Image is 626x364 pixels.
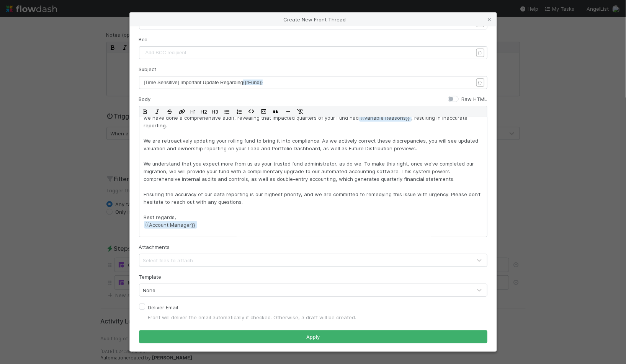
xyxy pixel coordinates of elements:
div: Front will deliver the email automatically if checked. Otherwise, a draft will be created. [148,314,487,321]
button: H1 [188,106,199,117]
button: { } [476,49,484,57]
span: [Time Sensitive] Important Update Regarding [144,80,263,85]
button: Bullet List [221,106,233,117]
span: {{Variable Reasons [359,114,412,122]
button: Apply [139,330,487,343]
button: Italic [152,106,164,117]
label: Raw HTML [462,95,487,103]
div: Create New Front Thread [130,13,497,26]
button: Strikethrough [164,106,176,117]
div: None [143,286,156,294]
button: Horizontal Rule [282,106,294,117]
label: Template [139,273,162,281]
button: { } [476,78,484,87]
button: H3 [210,106,221,117]
label: Body [139,95,151,103]
span: {{rFund}} [243,80,263,85]
button: Ordered List [233,106,245,117]
label: Attachments [139,243,170,251]
span: {{Account Manager [144,221,197,229]
button: H2 [199,106,210,117]
button: Code Block [258,106,270,117]
label: Deliver Email [148,303,178,312]
label: Subject [139,65,157,73]
button: Code [245,106,258,117]
label: Bcc [139,36,147,43]
button: Bold [139,106,152,117]
p: Dear , I am reaching out [DATE] to share an important update regarding . To better fulfill our ad... [144,83,482,242]
div: Select files to attach [143,257,193,264]
button: Blockquote [270,106,282,117]
button: Edit Link [176,106,188,117]
button: Remove Format [294,106,307,117]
